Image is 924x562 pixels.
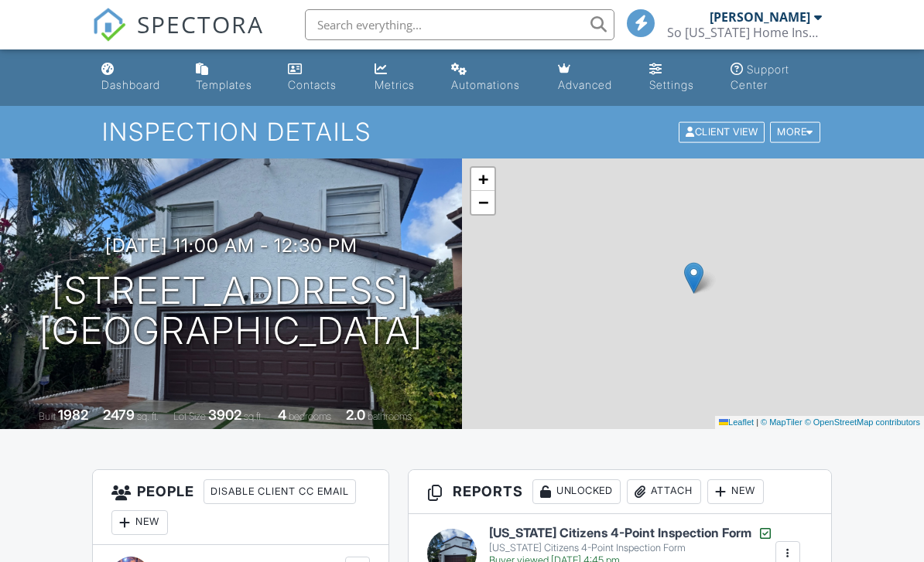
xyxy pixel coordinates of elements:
[368,410,412,422] span: bathrooms
[532,479,621,504] div: Unlocked
[288,78,337,91] div: Contacts
[552,56,631,100] a: Advanced
[667,25,822,40] div: So Florida Home Inspections LLC
[368,56,433,100] a: Metrics
[101,78,160,91] div: Dashboard
[278,407,286,423] div: 4
[627,479,701,504] div: Attach
[196,78,252,91] div: Templates
[305,9,614,40] input: Search everything...
[761,417,803,427] a: © MapTiler
[103,407,135,423] div: 2479
[105,235,358,256] h3: [DATE] 11:00 am - 12:30 pm
[707,479,764,504] div: New
[451,78,520,91] div: Automations
[731,63,789,91] div: Support Center
[92,8,126,42] img: The Best Home Inspection Software - Spectora
[111,510,168,535] div: New
[282,56,356,100] a: Contacts
[95,56,177,100] a: Dashboard
[289,410,331,422] span: bedrooms
[137,410,159,422] span: sq. ft.
[489,542,773,554] div: [US_STATE] Citizens 4-Point Inspection Form
[471,191,495,214] a: Zoom out
[649,78,694,91] div: Settings
[471,168,495,191] a: Zoom in
[710,9,810,25] div: [PERSON_NAME]
[719,417,754,427] a: Leaflet
[643,56,712,100] a: Settings
[39,410,56,422] span: Built
[39,271,423,353] h1: [STREET_ADDRESS] [GEOGRAPHIC_DATA]
[346,407,365,423] div: 2.0
[244,410,263,422] span: sq.ft.
[208,407,241,423] div: 3902
[137,8,264,40] span: SPECTORA
[489,526,773,541] h6: [US_STATE] Citizens 4-Point Inspection Form
[92,21,264,53] a: SPECTORA
[805,417,920,427] a: © OpenStreetMap contributors
[679,122,765,143] div: Client View
[770,122,820,143] div: More
[375,78,415,91] div: Metrics
[756,417,758,427] span: |
[190,56,269,100] a: Templates
[204,479,356,504] div: Disable Client CC Email
[445,56,539,100] a: Automations (Basic)
[409,470,830,514] h3: Reports
[478,169,488,189] span: +
[102,118,822,145] h1: Inspection Details
[684,262,703,294] img: Marker
[558,78,612,91] div: Advanced
[58,407,88,423] div: 1982
[724,56,829,100] a: Support Center
[93,470,388,545] h3: People
[478,192,488,212] span: −
[677,125,768,137] a: Client View
[173,410,206,422] span: Lot Size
